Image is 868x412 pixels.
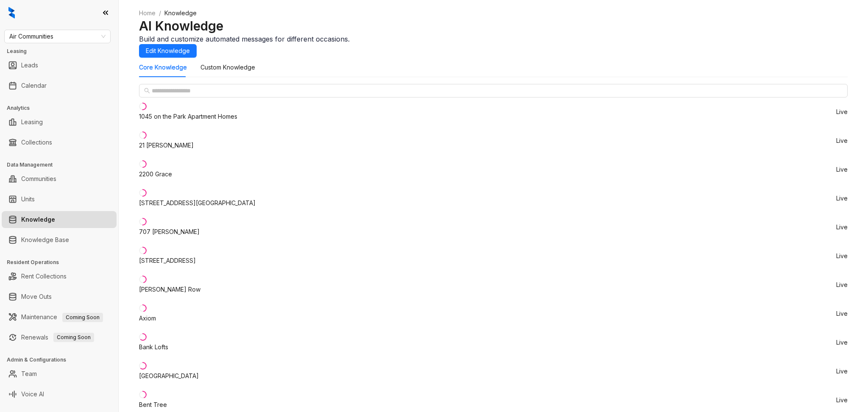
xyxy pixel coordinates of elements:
[9,30,106,43] span: Air Communities
[2,191,117,208] li: Units
[836,311,848,317] span: Live
[836,397,848,403] span: Live
[139,44,197,58] button: Edit Knowledge
[836,253,848,259] span: Live
[836,138,848,144] span: Live
[2,329,117,346] li: Renewals
[139,314,156,323] div: Axiom
[139,371,199,381] div: [GEOGRAPHIC_DATA]
[159,8,161,18] li: /
[21,386,44,403] a: Voice AI
[7,47,118,55] h3: Leasing
[2,365,117,382] li: Team
[7,356,118,364] h3: Admin & Configurations
[2,134,117,151] li: Collections
[21,114,43,131] a: Leasing
[836,340,848,345] span: Live
[2,211,117,228] li: Knowledge
[7,259,118,266] h3: Resident Operations
[2,288,117,305] li: Move Outs
[21,191,35,208] a: Units
[164,9,197,17] span: Knowledge
[7,104,118,112] h3: Analytics
[139,63,187,72] div: Core Knowledge
[21,231,69,248] a: Knowledge Base
[200,63,255,72] div: Custom Knowledge
[139,400,167,409] div: Bent Tree
[836,368,848,374] span: Live
[53,333,94,342] span: Coming Soon
[836,195,848,201] span: Live
[2,268,117,285] li: Rent Collections
[2,114,117,131] li: Leasing
[2,386,117,403] li: Voice AI
[139,34,848,44] div: Build and customize automated messages for different occasions.
[2,57,117,74] li: Leads
[836,109,848,115] span: Live
[139,112,237,121] div: 1045 on the Park Apartment Homes
[139,18,848,34] h2: AI Knowledge
[21,288,52,305] a: Move Outs
[8,7,15,19] img: logo
[21,268,67,285] a: Rent Collections
[139,285,200,294] div: [PERSON_NAME] Row
[836,282,848,288] span: Live
[21,211,55,228] a: Knowledge
[62,313,103,322] span: Coming Soon
[836,167,848,173] span: Live
[836,224,848,230] span: Live
[2,231,117,248] li: Knowledge Base
[21,329,94,346] a: RenewalsComing Soon
[21,170,56,187] a: Communities
[21,134,52,151] a: Collections
[7,161,118,169] h3: Data Management
[139,141,194,150] div: 21 [PERSON_NAME]
[146,46,190,56] span: Edit Knowledge
[137,8,157,18] a: Home
[139,170,172,179] div: 2200 Grace
[139,227,200,237] div: 707 [PERSON_NAME]
[2,309,117,326] li: Maintenance
[2,77,117,94] li: Calendar
[21,57,38,74] a: Leads
[139,256,196,265] div: [STREET_ADDRESS]
[2,170,117,187] li: Communities
[144,88,150,94] span: search
[139,342,168,352] div: Bank Lofts
[139,198,256,208] div: [STREET_ADDRESS][GEOGRAPHIC_DATA]
[21,365,37,382] a: Team
[21,77,47,94] a: Calendar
